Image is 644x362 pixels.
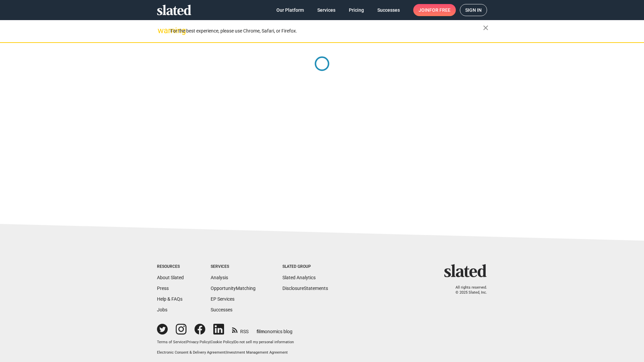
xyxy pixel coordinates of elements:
[211,296,234,302] a: EP Services
[232,324,249,335] a: RSS
[419,4,450,16] span: Join
[257,329,265,334] span: film
[211,264,256,269] div: Services
[448,285,487,295] p: All rights reserved. © 2025 Slated, Inc.
[157,286,169,291] a: Press
[257,323,292,335] a: filmonomics blog
[482,24,490,32] mat-icon: close
[186,340,210,344] a: Privacy Policy
[225,350,226,355] span: |
[343,4,369,16] a: Pricing
[211,286,256,291] a: OpportunityMatching
[211,307,232,312] a: Successes
[234,340,294,345] button: Do not sell my personal information
[429,4,450,16] span: for free
[377,4,400,16] span: Successes
[157,340,185,344] a: Terms of Service
[157,307,167,312] a: Jobs
[413,4,456,16] a: Joinfor free
[282,264,328,269] div: Slated Group
[460,4,487,16] a: Sign in
[210,340,211,344] span: |
[157,264,184,269] div: Resources
[282,286,328,291] a: DisclosureStatements
[372,4,405,16] a: Successes
[276,4,304,16] span: Our Platform
[317,4,335,16] span: Services
[157,275,184,280] a: About Slated
[211,340,233,344] a: Cookie Policy
[157,296,182,302] a: Help & FAQs
[170,26,483,36] div: For the best experience, please use Chrome, Safari, or Firefox.
[157,350,225,355] a: Electronic Consent & Delivery Agreement
[185,340,186,344] span: |
[282,275,316,280] a: Slated Analytics
[233,340,234,344] span: |
[349,4,364,16] span: Pricing
[211,275,228,280] a: Analysis
[158,26,166,35] mat-icon: warning
[226,350,288,355] a: Investment Management Agreement
[271,4,309,16] a: Our Platform
[312,4,341,16] a: Services
[465,4,482,16] span: Sign in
